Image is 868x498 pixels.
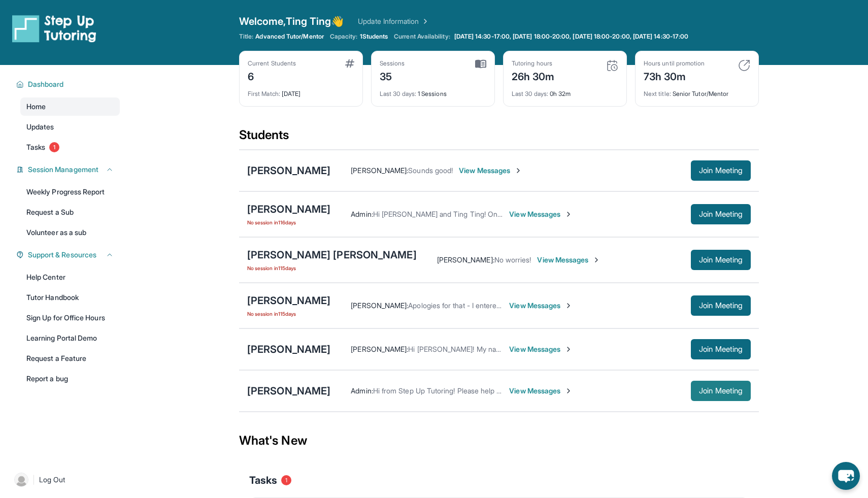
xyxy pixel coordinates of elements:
span: Next title : [644,90,671,97]
span: [PERSON_NAME] : [351,301,408,310]
span: Admin : [351,386,373,395]
div: 0h 32m [512,84,618,98]
a: Tutor Handbook [20,288,120,307]
span: [DATE] 14:30-17:00, [DATE] 18:00-20:00, [DATE] 18:00-20:00, [DATE] 14:30-17:00 [454,32,688,41]
div: 73h 30m [644,68,705,84]
a: Learning Portal Demo [20,329,120,347]
span: Join Meeting [699,303,743,309]
a: Request a Sub [20,203,120,221]
a: Request a Feature [20,349,120,368]
span: [PERSON_NAME] : [351,345,408,353]
span: Tasks [26,142,45,152]
span: Title: [239,32,253,41]
div: 6 [248,68,296,84]
span: Join Meeting [699,168,743,174]
div: [PERSON_NAME] [247,384,330,398]
span: Dashboard [28,79,64,89]
img: user-img [14,473,28,487]
button: Join Meeting [691,339,751,359]
span: Session Management [28,164,98,175]
div: 1 Sessions [380,84,486,98]
div: Hours until promotion [644,59,705,68]
span: Support & Resources [28,250,96,260]
span: Log Out [39,475,65,485]
img: card [345,59,354,68]
button: Join Meeting [691,381,751,401]
span: Join Meeting [699,211,743,217]
button: Join Meeting [691,204,751,224]
a: |Log Out [10,469,120,491]
img: Chevron Right [419,16,429,26]
img: card [606,59,618,72]
span: View Messages [459,165,522,176]
div: Senior Tutor/Mentor [644,84,750,98]
a: Volunteer as a sub [20,223,120,242]
button: Join Meeting [691,250,751,270]
span: Join Meeting [699,346,743,352]
span: View Messages [509,386,573,396]
img: Chevron-Right [592,256,600,264]
span: Current Availability: [394,32,450,41]
button: Session Management [24,164,114,175]
img: Chevron-Right [564,387,573,395]
div: [PERSON_NAME] [247,202,330,216]
span: View Messages [509,344,573,354]
button: chat-button [832,462,860,490]
img: Chevron-Right [564,345,573,353]
div: [PERSON_NAME] [PERSON_NAME] [247,248,417,262]
a: Update Information [358,16,429,26]
span: Join Meeting [699,388,743,394]
img: card [738,59,750,72]
span: Join Meeting [699,257,743,263]
span: Welcome, Ting Ting 👋 [239,14,344,28]
a: Tasks1 [20,138,120,156]
span: View Messages [509,301,573,311]
span: 1 [281,475,291,485]
span: Admin : [351,210,373,218]
span: No session in 115 days [247,310,330,318]
span: Tasks [249,473,277,487]
span: Home [26,102,46,112]
span: | [32,474,35,486]
span: View Messages [509,209,573,219]
a: Sign Up for Office Hours [20,309,120,327]
button: Join Meeting [691,295,751,316]
span: 1 [49,142,59,152]
div: [PERSON_NAME] [247,163,330,178]
div: What's New [239,418,759,463]
div: [DATE] [248,84,354,98]
div: [PERSON_NAME] [247,293,330,308]
a: [DATE] 14:30-17:00, [DATE] 18:00-20:00, [DATE] 18:00-20:00, [DATE] 14:30-17:00 [452,32,690,41]
span: Sounds good! [408,166,453,175]
span: Updates [26,122,54,132]
div: Tutoring hours [512,59,555,68]
button: Support & Resources [24,250,114,260]
span: No session in 116 days [247,218,330,226]
div: Current Students [248,59,296,68]
span: Last 30 days : [512,90,548,97]
a: Home [20,97,120,116]
span: Apologies for that - I entered the wrong meeting room [408,301,583,310]
img: logo [12,14,96,43]
a: Report a bug [20,370,120,388]
div: Students [239,127,759,149]
button: Dashboard [24,79,114,89]
a: Help Center [20,268,120,286]
img: Chevron-Right [564,302,573,310]
span: View Messages [537,255,600,265]
span: No worries! [494,255,531,264]
span: Last 30 days : [380,90,416,97]
img: Chevron-Right [514,167,522,175]
span: No session in 115 days [247,264,417,272]
div: [PERSON_NAME] [247,342,330,356]
a: Weekly Progress Report [20,183,120,201]
img: card [475,59,486,69]
span: [PERSON_NAME] : [351,166,408,175]
div: 35 [380,68,405,84]
div: Sessions [380,59,405,68]
div: 26h 30m [512,68,555,84]
a: Updates [20,118,120,136]
img: Chevron-Right [564,210,573,218]
span: Advanced Tutor/Mentor [255,32,323,41]
span: 1 Students [360,32,388,41]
